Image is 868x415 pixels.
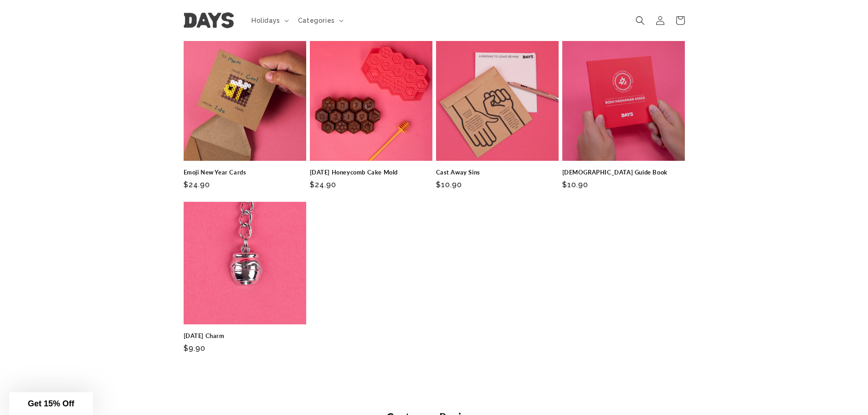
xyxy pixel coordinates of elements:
[246,11,293,30] summary: Holidays
[630,10,650,31] summary: Search
[436,169,559,176] a: Cast Away Sins
[28,399,74,408] span: Get 15% Off
[562,169,685,176] a: [DEMOGRAPHIC_DATA] Guide Book
[9,392,93,415] div: Get 15% Off
[184,332,306,340] a: [DATE] Charm
[298,16,335,25] span: Categories
[184,169,306,176] a: Emoji New Year Cards
[310,169,432,176] a: [DATE] Honeycomb Cake Mold
[184,13,234,29] img: Days United
[252,16,280,25] span: Holidays
[293,11,347,30] summary: Categories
